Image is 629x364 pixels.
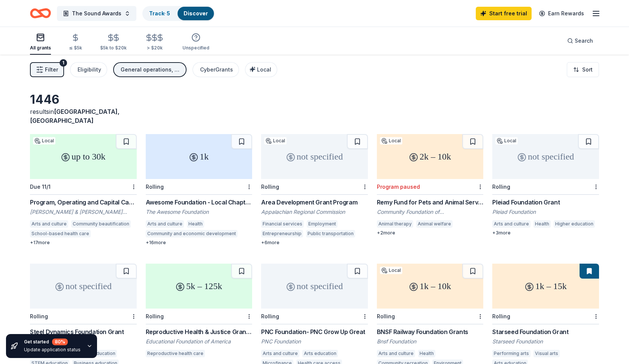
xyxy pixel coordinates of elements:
div: Arts and culture [492,220,530,228]
div: Area Development Grant Program [261,198,368,207]
div: Appalachian Regional Commission [261,208,368,216]
div: Educational Foundation of America [146,338,252,345]
button: $5k to $20k [100,30,127,55]
div: + 17 more [30,240,137,246]
div: Health [187,220,204,228]
div: Arts and culture [30,220,68,228]
div: Steel Dynamics Foundation Grant [30,327,137,336]
div: + 6 more [261,240,368,246]
span: Local [257,66,271,73]
div: Get started [24,339,81,345]
div: PNC Foundation- PNC Grow Up Great [261,327,368,336]
div: not specified [492,134,599,179]
div: Pleiad Foundation Grant [492,198,599,207]
button: CyberGrants [193,62,239,77]
div: Eligibility [78,65,101,74]
div: Rolling [146,313,164,319]
div: Local [380,137,402,145]
div: BNSF Railway Foundation Grants [377,327,484,336]
div: [PERSON_NAME] & [PERSON_NAME] Foundation [30,208,137,216]
a: Earn Rewards [535,7,589,20]
div: Update application status [24,347,81,353]
div: Rolling [261,183,279,190]
a: not specifiedLocalRollingArea Development Grant ProgramAppalachian Regional CommissionFinancial s... [261,134,368,246]
a: Track· 5 [149,10,170,16]
div: Animal therapy [377,220,413,228]
button: Track· 5Discover [142,6,215,21]
div: Health [418,350,435,357]
button: Sort [567,62,599,77]
div: 2k – 10k [377,134,484,179]
div: Higher education [554,220,595,228]
div: Awesome Foundation - Local Chapter Grants [146,198,252,207]
div: Arts education [302,350,338,357]
button: Filter1 [30,62,64,77]
div: results [30,107,137,125]
span: Search [575,36,593,45]
div: Remy Fund for Pets and Animal Services [377,198,484,207]
div: up to 30k [30,134,137,179]
div: 1k [146,134,252,179]
div: Bnsf Foundation [377,338,484,345]
div: Local [264,137,287,145]
div: Starseed Foundation Grant [492,327,599,336]
div: + 2 more [377,230,484,236]
span: Filter [45,65,58,74]
div: PNC Foundation [261,338,368,345]
a: not specifiedLocalRollingPleiad Foundation GrantPleiad FoundationArts and cultureHealthHigher edu... [492,134,599,236]
span: [GEOGRAPHIC_DATA], [GEOGRAPHIC_DATA] [30,108,120,124]
div: $5k to $20k [100,45,127,51]
a: 1kRollingAwesome Foundation - Local Chapter GrantsThe Awesome FoundationArts and cultureHealthCom... [146,134,252,246]
button: Eligibility [70,62,107,77]
div: Due 11/1 [30,183,51,190]
div: Reproductive health care [146,350,205,357]
div: Entrepreneurship [261,230,303,237]
a: up to 30kLocalDue 11/1Program, Operating and Capital Campaign Grants[PERSON_NAME] & [PERSON_NAME]... [30,134,137,246]
div: Financial services [261,220,304,228]
div: Performing arts [492,350,530,357]
a: Start free trial [476,7,532,20]
div: Employment [307,220,338,228]
div: Animal welfare [416,220,453,228]
div: Arts and culture [377,350,415,357]
div: Pleiad Foundation [492,208,599,216]
div: + 16 more [146,240,252,246]
div: Community Foundation of [GEOGRAPHIC_DATA] [377,208,484,216]
div: Local [380,267,402,274]
div: Local [33,137,55,145]
span: in [30,108,120,124]
div: Rolling [492,183,510,190]
div: 1446 [30,92,137,107]
a: Home [30,4,51,22]
div: Visual arts [533,350,560,357]
div: Rolling [30,313,48,319]
button: All grants [30,30,51,55]
div: 1k – 10k [377,264,484,309]
div: Community and economic development [146,230,238,237]
button: ≤ $5k [69,30,82,55]
div: General operations, Scholarship, Projects & programming, Conference, Fellowship, Training and cap... [121,65,181,74]
div: > $20k [145,45,164,51]
div: Starseed Foundation [492,338,599,345]
div: Arts and culture [146,220,184,228]
span: Sort [582,65,593,74]
div: Program paused [377,183,420,190]
div: CyberGrants [200,65,233,74]
div: School-based health care [30,230,91,237]
div: not specified [261,264,368,309]
div: not specified [261,134,368,179]
button: Local [245,62,277,77]
div: Local [495,137,518,145]
div: Health [533,220,551,228]
div: Rolling [146,183,164,190]
div: 1k – 15k [492,264,599,309]
div: All grants [30,45,51,51]
div: not specified [30,264,137,309]
div: Rolling [492,313,510,319]
div: The Awesome Foundation [146,208,252,216]
div: Rolling [261,313,279,319]
div: 80 % [52,339,68,345]
div: Rolling [377,313,395,319]
button: Unspecified [182,30,209,55]
div: ≤ $5k [69,45,82,51]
